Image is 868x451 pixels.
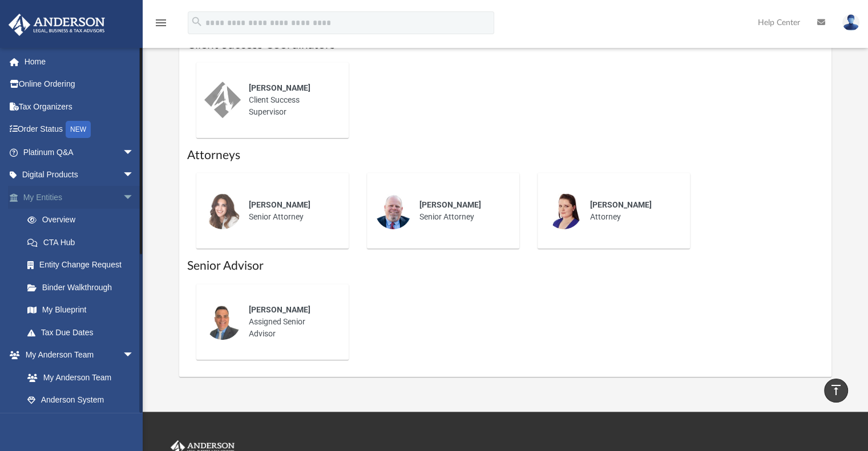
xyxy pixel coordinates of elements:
span: arrow_drop_down [123,344,146,367]
a: Tax Due Dates [16,321,151,344]
div: Attorney [582,191,682,231]
img: thumbnail [375,193,411,229]
a: Home [8,50,151,73]
span: [PERSON_NAME] [249,305,310,314]
div: Assigned Senior Advisor [241,296,341,348]
i: menu [154,16,168,30]
div: Senior Attorney [241,191,341,231]
a: Tax Organizers [8,95,151,118]
i: vertical_align_top [829,383,843,397]
img: thumbnail [204,82,241,118]
a: Online Ordering [8,73,151,96]
span: arrow_drop_down [123,186,146,209]
span: [PERSON_NAME] [249,83,310,92]
a: Binder Walkthrough [16,276,151,299]
a: My Anderson Team [16,366,140,389]
img: thumbnail [204,193,241,229]
img: thumbnail [546,193,582,229]
a: Order StatusNEW [8,118,151,141]
a: Platinum Q&Aarrow_drop_down [8,141,151,164]
a: Client Referrals [16,411,146,434]
a: vertical_align_top [824,379,848,403]
h1: Senior Advisor [187,258,824,274]
a: CTA Hub [16,231,151,254]
h1: Attorneys [187,147,824,164]
img: thumbnail [204,303,241,340]
a: My Entitiesarrow_drop_down [8,186,151,209]
div: NEW [66,121,91,138]
span: arrow_drop_down [123,141,146,164]
a: menu [154,22,168,30]
div: Client Success Supervisor [241,74,341,126]
img: Anderson Advisors Platinum Portal [5,14,108,36]
a: My Blueprint [16,299,146,322]
a: Anderson System [16,389,146,412]
span: [PERSON_NAME] [419,200,481,209]
a: My Anderson Teamarrow_drop_down [8,344,146,367]
span: arrow_drop_down [123,164,146,187]
img: User Pic [842,14,859,31]
div: Senior Attorney [411,191,511,231]
span: [PERSON_NAME] [590,200,652,209]
i: search [191,15,203,28]
a: Digital Productsarrow_drop_down [8,164,151,186]
a: Overview [16,209,151,231]
a: Entity Change Request [16,254,151,277]
span: [PERSON_NAME] [249,200,310,209]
